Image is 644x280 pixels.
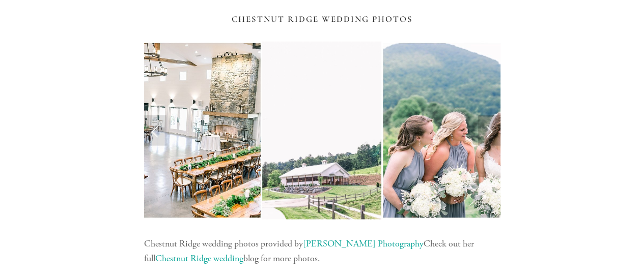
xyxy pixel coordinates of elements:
a: Chestnut Ridge wedding [155,253,243,264]
img: Ceremony Pavilion at Chestnut Ridge wedding venue [262,42,381,220]
a: Next Slide [478,115,500,146]
h3: Chestnut Ridge Wedding Photos [144,14,500,24]
a: Previous Slide [144,115,166,146]
p: Chestnut Ridge wedding photos provided by Check out her full blog for more photos. [144,237,500,266]
a: [PERSON_NAME] Photography [303,238,424,250]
